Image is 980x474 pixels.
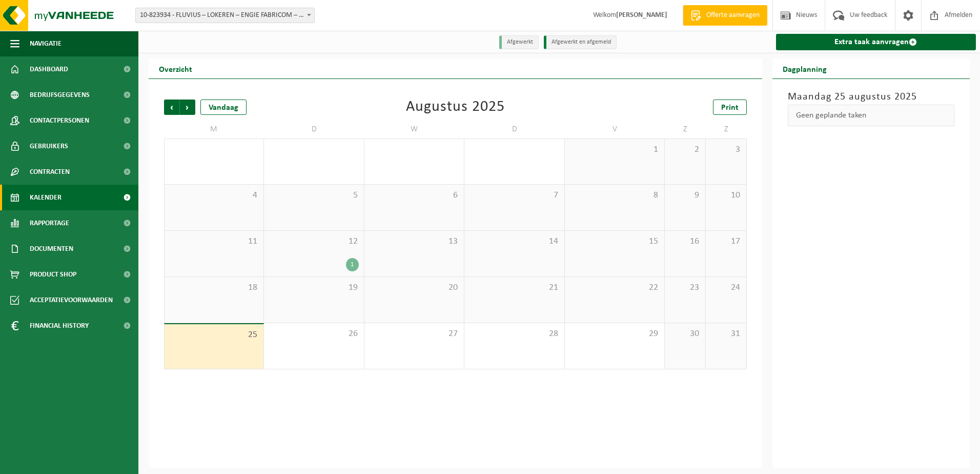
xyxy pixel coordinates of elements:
span: 30 [670,328,700,340]
span: 17 [711,236,741,247]
span: 11 [170,236,258,247]
iframe: chat widget [5,451,171,474]
div: Augustus 2025 [406,100,505,115]
td: Z [665,120,706,139]
td: Z [706,120,747,139]
span: Contactpersonen [30,108,89,133]
span: 21 [469,282,559,293]
span: 16 [670,236,700,247]
span: 23 [670,282,700,293]
div: Geen geplande taken [788,105,955,126]
span: 6 [370,190,459,201]
span: 1 [570,144,659,155]
span: 25 [170,329,258,341]
div: Vandaag [200,100,247,115]
span: 26 [269,328,358,340]
span: 4 [170,190,258,201]
span: Financial History [30,313,89,339]
span: 20 [370,282,459,293]
li: Afgewerkt en afgemeld [544,35,617,49]
span: 15 [570,236,659,247]
span: 28 [469,328,559,340]
a: Extra taak aanvragen [776,34,976,50]
td: V [565,120,665,139]
h3: Maandag 25 augustus 2025 [788,89,955,105]
span: Vorige [164,100,179,115]
span: Documenten [30,236,73,262]
span: Product Shop [30,262,76,287]
span: 10 [711,190,741,201]
td: M [164,120,264,139]
div: 1 [346,258,359,271]
span: 8 [570,190,659,201]
span: 12 [269,236,358,247]
td: D [464,120,564,139]
span: Dashboard [30,56,68,82]
span: Volgende [180,100,195,115]
h2: Overzicht [149,58,202,78]
span: 5 [269,190,358,201]
span: Acceptatievoorwaarden [30,287,113,313]
span: Contracten [30,159,70,185]
span: Rapportage [30,210,69,236]
span: 19 [269,282,358,293]
span: 22 [570,282,659,293]
span: 14 [469,236,559,247]
span: 10-823934 - FLUVIUS – LOKEREN – ENGIE FABRICOM – WETTEREN - WETTEREN [136,8,314,23]
span: Gebruikers [30,133,68,159]
span: 18 [170,282,258,293]
span: 10-823934 - FLUVIUS – LOKEREN – ENGIE FABRICOM – WETTEREN - WETTEREN [135,8,315,23]
h2: Dagplanning [772,58,837,78]
span: 13 [370,236,459,247]
li: Afgewerkt [499,35,539,49]
span: Kalender [30,185,62,210]
span: 24 [711,282,741,293]
span: 27 [370,328,459,340]
span: 9 [670,190,700,201]
span: Offerte aanvragen [704,10,762,21]
span: 31 [711,328,741,340]
span: Print [721,104,739,112]
a: Print [713,100,747,115]
strong: [PERSON_NAME] [616,11,667,19]
span: 7 [469,190,559,201]
span: 3 [711,144,741,155]
td: W [364,120,464,139]
span: 2 [670,144,700,155]
span: 29 [570,328,659,340]
span: Bedrijfsgegevens [30,82,90,108]
a: Offerte aanvragen [683,5,767,26]
span: Navigatie [30,31,62,56]
td: D [264,120,364,139]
